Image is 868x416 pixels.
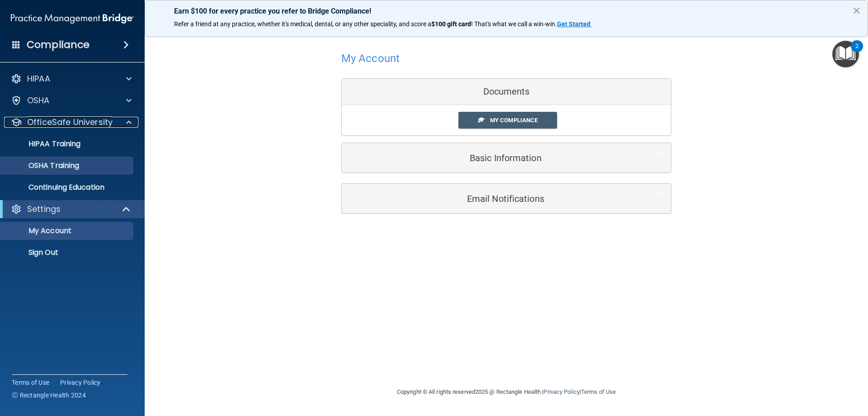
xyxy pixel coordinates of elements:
a: Terms of Use [581,388,616,395]
h4: My Account [341,53,400,64]
p: Sign Out [6,248,129,257]
a: HIPAA [11,73,132,84]
p: OSHA [27,95,50,106]
p: Settings [27,204,61,215]
a: OSHA [11,95,132,106]
p: Earn $100 for every practice you refer to Bridge Compliance! [174,7,839,15]
span: ! That's what we call a win-win. [471,20,557,28]
div: 2 [855,46,859,58]
p: HIPAA [27,73,50,84]
a: Privacy Policy [543,388,579,395]
h5: Email Notifications [349,194,637,204]
div: Copyright © All rights reserved 2025 @ Rectangle Health | | [341,378,671,406]
p: HIPAA Training [6,139,80,148]
h5: Basic Information [349,153,637,163]
a: Settings [11,204,131,215]
p: OSHA Training [6,161,79,170]
a: Privacy Policy [60,378,101,387]
span: Ⓒ Rectangle Health 2024 [12,391,86,400]
strong: Get Started [557,20,590,28]
a: Basic Information [349,148,664,168]
a: Email Notifications [349,188,664,209]
button: Open Resource Center, 2 new notifications [832,41,859,67]
p: Continuing Education [6,183,129,192]
button: Close [852,3,861,18]
span: Refer a friend at any practice, whether it's medical, dental, or any other speciality, and score a [174,20,431,28]
a: OfficeSafe University [11,117,132,128]
a: Get Started [557,20,592,28]
h4: Compliance [27,38,90,51]
div: Documents [342,79,671,105]
span: My Compliance [490,117,538,124]
a: Terms of Use [12,378,49,387]
strong: $100 gift card [431,20,471,28]
p: OfficeSafe University [27,117,113,128]
p: My Account [6,226,129,235]
img: PMB logo [11,10,134,28]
